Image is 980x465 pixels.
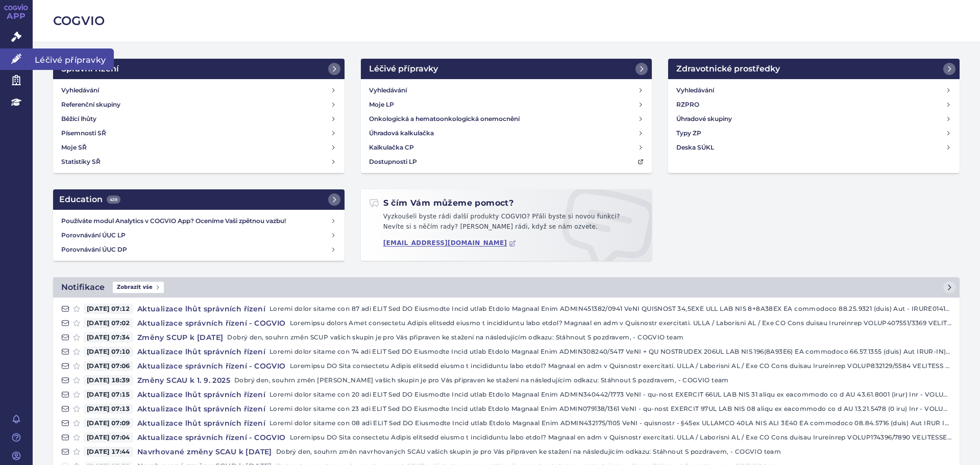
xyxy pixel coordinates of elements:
h4: Aktualizace správních řízení - COGVIO [133,432,290,443]
a: Typy ZP [672,126,955,140]
h4: Referenční skupiny [61,100,120,110]
p: Loremipsu DO Sita consectetu Adipis elitsedd eiusmo t incididuntu labo etdol? Magnaal en adm v Qu... [290,361,951,371]
h2: S čím Vám můžeme pomoct? [369,198,514,209]
h2: Education [59,193,120,206]
span: [DATE] 07:12 [84,304,133,314]
p: Loremi dolor sitame con 08 adi ELIT Sed DO Eiusmodte Incid utlab Etdolo Magnaal Enim ADMIN432175/... [269,418,951,428]
a: Vyhledávání [672,83,955,97]
h4: Úhradová kalkulačka [369,128,434,138]
h2: Zdravotnické prostředky [676,63,780,75]
h4: Změny SCAU k 1. 9. 2025 [133,375,234,385]
p: Loremi dolor sitame con 87 adi ELIT Sed DO Eiusmodte Incid utlab Etdolo Magnaal Enim ADMIN451382/... [269,304,951,314]
span: Léčivé přípravky [33,48,114,70]
h4: Aktualizace lhůt správních řízení [133,304,269,314]
span: [DATE] 07:06 [84,361,133,371]
h4: Používáte modul Analytics v COGVIO App? Oceníme Vaši zpětnou vazbu! [61,216,330,226]
h4: RZPRO [676,100,699,110]
p: Dobrý den, souhrn změn [PERSON_NAME] vašich skupin je pro Vás připraven ke stažení na následující... [234,375,951,385]
span: [DATE] 07:09 [84,418,133,428]
span: Zobrazit vše [113,282,164,293]
p: Dobrý den, souhrn změn SCUP vašich skupin je pro Vás připraven ke stažení na následujícím odkazu:... [227,332,951,342]
p: Loremi dolor sitame con 74 adi ELIT Sed DO Eiusmodte Incid utlab Etdolo Magnaal Enim ADMIN308240/... [269,347,951,357]
h4: Aktualizace lhůt správních řízení [133,389,269,400]
a: Správní řízení [53,59,345,79]
h4: Aktualizace lhůt správních řízení [133,347,269,357]
h4: Dostupnosti LP [369,157,417,167]
h4: Deska SÚKL [676,142,714,153]
h4: Úhradové skupiny [676,114,732,124]
h4: Navrhované změny SCAU k [DATE] [133,447,276,457]
h2: Notifikace [61,281,105,293]
a: Kalkulačka CP [365,140,648,155]
span: [DATE] 07:34 [84,332,133,342]
span: [DATE] 07:04 [84,432,133,443]
h2: COGVIO [53,12,960,30]
h4: Statistiky SŘ [61,157,101,167]
a: Education439 [53,189,345,210]
p: Loremipsu DO Sita consectetu Adipis elitsedd eiusmo t incididuntu labo etdol? Magnaal en adm v Qu... [290,432,951,443]
a: Vyhledávání [57,83,340,97]
span: [DATE] 17:44 [84,447,133,457]
a: Referenční skupiny [57,97,340,112]
a: Vyhledávání [365,83,648,97]
a: Onkologická a hematoonkologická onemocnění [365,112,648,126]
span: 439 [107,195,120,204]
h4: Vyhledávání [369,85,407,95]
h4: Porovnávání ÚUC LP [61,230,330,240]
h4: Aktualizace správních řízení - COGVIO [133,361,290,371]
p: Loremipsu dolors Amet consectetu Adipis elitsedd eiusmo t incididuntu labo etdol? Magnaal en adm ... [290,318,951,328]
h4: Běžící lhůty [61,114,96,124]
a: RZPRO [672,97,955,112]
h4: Aktualizace lhůt správních řízení [133,418,269,428]
a: Moje LP [365,97,648,112]
a: Dostupnosti LP [365,155,648,169]
h4: Onkologická a hematoonkologická onemocnění [369,114,520,124]
span: [DATE] 07:15 [84,389,133,400]
a: Používáte modul Analytics v COGVIO App? Oceníme Vaši zpětnou vazbu! [57,214,340,228]
a: Moje SŘ [57,140,340,155]
h4: Kalkulačka CP [369,142,414,153]
p: Dobrý den, souhrn změn navrhovaných SCAU vašich skupin je pro Vás připraven ke stažení na následu... [276,447,951,457]
a: Zdravotnické prostředky [668,59,960,79]
h4: Porovnávání ÚUC DP [61,244,330,255]
h4: Moje SŘ [61,142,87,153]
a: Léčivé přípravky [361,59,652,79]
h4: Změny SCUP k [DATE] [133,332,228,342]
h4: Typy ZP [676,128,701,138]
a: [EMAIL_ADDRESS][DOMAIN_NAME] [383,239,517,247]
h4: Moje LP [369,100,394,110]
h4: Vyhledávání [61,85,99,95]
p: Vyzkoušeli byste rádi další produkty COGVIO? Přáli byste si novou funkci? Nevíte si s něčím rady?... [369,212,644,236]
span: [DATE] 18:39 [84,375,133,385]
a: Písemnosti SŘ [57,126,340,140]
a: Běžící lhůty [57,112,340,126]
h4: Písemnosti SŘ [61,128,106,138]
h2: Léčivé přípravky [369,63,438,75]
span: [DATE] 07:02 [84,318,133,328]
h4: Vyhledávání [676,85,714,95]
a: NotifikaceZobrazit vše [53,277,960,298]
p: Loremi dolor sitame con 23 adi ELIT Sed DO Eiusmodte Incid utlab Etdolo Magnaal Enim ADMIN079138/... [269,404,951,414]
h4: Aktualizace lhůt správních řízení [133,404,269,414]
a: Deska SÚKL [672,140,955,155]
a: Úhradové skupiny [672,112,955,126]
a: Úhradová kalkulačka [365,126,648,140]
p: Loremi dolor sitame con 20 adi ELIT Sed DO Eiusmodte Incid utlab Etdolo Magnaal Enim ADMIN340442/... [269,389,951,400]
span: [DATE] 07:13 [84,404,133,414]
h4: Aktualizace správních řízení - COGVIO [133,318,290,328]
a: Porovnávání ÚUC DP [57,242,340,257]
a: Statistiky SŘ [57,155,340,169]
a: Porovnávání ÚUC LP [57,228,340,242]
span: [DATE] 07:10 [84,347,133,357]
